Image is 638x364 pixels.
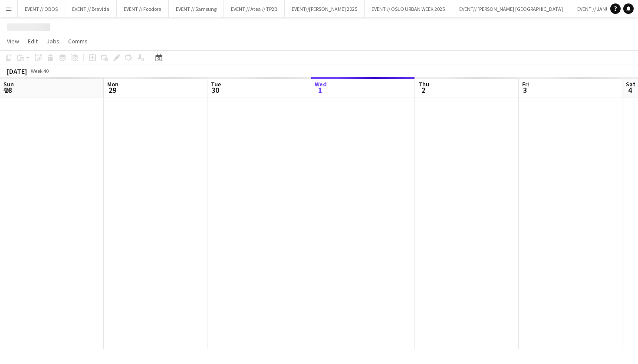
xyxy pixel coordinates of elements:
span: Tue [211,80,221,88]
button: EVENT//[PERSON_NAME] 2025 [285,0,365,17]
div: [DATE] [7,67,27,75]
span: 3 [521,85,529,95]
span: Mon [107,80,118,88]
a: Comms [65,36,91,47]
span: 4 [625,85,635,95]
span: Jobs [46,37,59,45]
span: Thu [418,80,429,88]
button: EVENT // JANUAR 2026 [570,0,634,17]
a: Edit [24,36,41,47]
button: EVENT // OBOS [18,0,65,17]
button: EVENT // Samsung [169,0,224,17]
span: Comms [68,37,88,45]
button: EVENT // OSLO URBAN WEEK 2025 [365,0,452,17]
button: EVENT// [PERSON_NAME] [GEOGRAPHIC_DATA] [452,0,570,17]
span: View [7,37,19,45]
span: 1 [313,85,327,95]
a: View [3,36,23,47]
span: Sat [626,80,635,88]
span: Fri [522,80,529,88]
span: Edit [28,37,38,45]
button: EVENT // Atea // TP2B [224,0,285,17]
span: 28 [2,85,14,95]
button: EVENT // Bravida [65,0,117,17]
span: 30 [210,85,221,95]
span: 29 [106,85,118,95]
span: Week 40 [29,68,50,74]
span: 2 [417,85,429,95]
button: EVENT // Foodora [117,0,169,17]
span: Sun [3,80,14,88]
a: Jobs [43,36,63,47]
span: Wed [315,80,327,88]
